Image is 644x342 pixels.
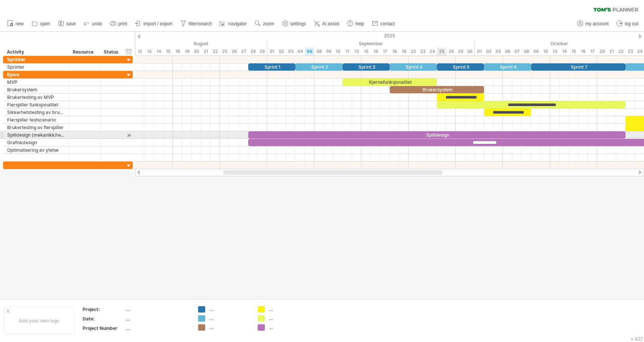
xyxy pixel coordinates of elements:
div: Tuesday, 19 August 2025 [182,48,192,55]
div: Thursday, 18 September 2025 [390,48,399,55]
div: Thursday, 25 September 2025 [437,48,446,55]
div: Wednesday, 1 October 2025 [475,48,484,55]
div: Sprint 7 [531,63,626,71]
div: Wednesday, 17 September 2025 [380,48,390,55]
div: Activity [7,48,65,56]
div: Thursday, 21 August 2025 [201,48,211,55]
div: .... [269,306,310,313]
a: help [345,19,366,29]
span: import / export [143,21,172,26]
div: Friday, 15 August 2025 [163,48,173,55]
div: Optimalisering av ytelse [7,146,65,154]
div: Project Number [83,325,124,331]
div: Sprint 5 [437,63,484,71]
div: .... [209,315,250,322]
div: Tuesday, 23 September 2025 [418,48,427,55]
a: navigator [218,19,249,29]
div: Thursday, 2 October 2025 [484,48,493,55]
div: Wednesday, 13 August 2025 [144,48,154,55]
div: .... [269,324,310,331]
div: August 2025 [69,40,267,48]
div: Tuesday, 30 September 2025 [465,48,475,55]
div: Friday, 19 September 2025 [399,48,409,55]
a: open [30,19,52,29]
div: Friday, 17 October 2025 [588,48,597,55]
div: Epics [7,71,65,78]
a: AI assist [312,19,341,29]
span: print [118,21,127,26]
span: new [15,21,24,26]
div: Add your own logo [4,307,74,335]
div: v 422 [631,336,643,342]
span: my account [586,21,609,26]
div: Thursday, 9 October 2025 [531,48,541,55]
div: Sprint 1 [248,63,295,71]
span: log out [625,21,638,26]
span: filter/search [189,21,212,26]
div: Sprinter [7,63,65,71]
div: .... [209,306,250,313]
span: navigator [228,21,247,26]
div: Spilldesign (mekanikk/regler) [7,131,65,139]
div: Friday, 12 September 2025 [352,48,361,55]
div: Tuesday, 21 October 2025 [607,48,616,55]
span: zoom [263,21,274,26]
a: my account [575,19,611,29]
div: Brukersystem [390,86,484,93]
div: Thursday, 4 September 2025 [295,48,305,55]
div: Monday, 20 October 2025 [597,48,607,55]
a: import / export [133,19,175,29]
div: Brukertesting av MVP [7,94,65,101]
div: Tuesday, 14 October 2025 [559,48,569,55]
a: print [108,19,129,29]
div: Sprint 3 [343,63,390,71]
div: Brukersystem [7,86,65,93]
div: Sprint 2 [295,63,343,71]
div: Thursday, 28 August 2025 [248,48,258,55]
div: .... [269,315,310,322]
div: Wednesday, 22 October 2025 [616,48,626,55]
span: AI assist [322,21,339,26]
a: log out [615,19,641,29]
div: .... [209,324,250,331]
div: MVP [7,79,65,86]
div: Flerspiller funksjonalitet [7,101,65,108]
div: Monday, 18 August 2025 [173,48,182,55]
span: open [40,21,50,26]
div: Thursday, 23 October 2025 [626,48,635,55]
div: Sprinter [7,56,65,63]
div: Spilldesign [248,131,626,139]
div: Thursday, 11 September 2025 [343,48,352,55]
span: save [66,21,76,26]
div: Kjernefunksjonalitet [343,79,437,86]
div: Tuesday, 12 August 2025 [135,48,144,55]
div: Monday, 25 August 2025 [220,48,229,55]
span: undo [92,21,102,26]
div: Tuesday, 26 August 2025 [229,48,239,55]
div: Monday, 13 October 2025 [550,48,559,55]
div: Sprint 6 [484,63,531,71]
div: Wednesday, 3 September 2025 [286,48,295,55]
div: Brukertesting av flerspiller [7,124,65,131]
div: Monday, 22 September 2025 [409,48,418,55]
div: Thursday, 14 August 2025 [154,48,163,55]
div: .... [126,325,189,331]
div: Sprint 4 [390,63,437,71]
div: Friday, 3 October 2025 [493,48,503,55]
div: Project: [83,306,124,313]
span: help [355,21,364,26]
div: Friday, 26 September 2025 [446,48,456,55]
div: Wednesday, 15 October 2025 [569,48,578,55]
a: filter/search [178,19,214,29]
div: Flerspiller testscenario [7,116,65,123]
a: zoom [253,19,276,29]
a: undo [82,19,105,29]
div: Tuesday, 2 September 2025 [277,48,286,55]
div: Wednesday, 20 August 2025 [192,48,201,55]
div: Sikkerhetstesting av brukersystem [7,109,65,116]
span: settings [290,21,306,26]
div: Friday, 10 October 2025 [541,48,550,55]
a: new [5,19,26,29]
div: Wednesday, 27 August 2025 [239,48,248,55]
div: Monday, 1 September 2025 [267,48,277,55]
